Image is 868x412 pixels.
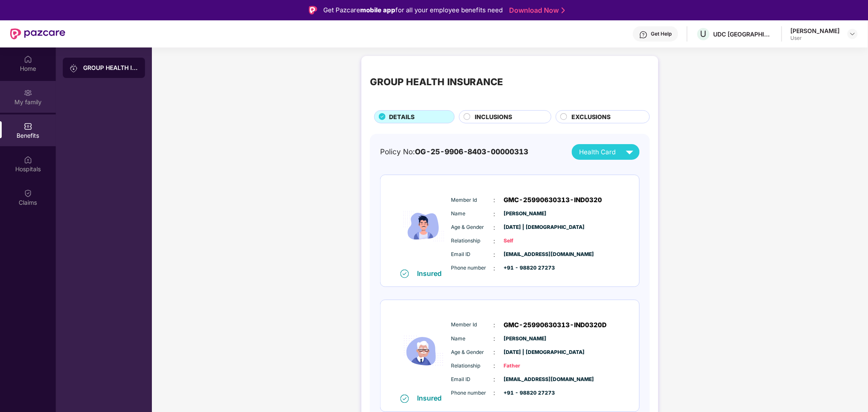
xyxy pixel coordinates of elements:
[451,196,494,204] span: Member Id
[580,147,616,157] span: Health Card
[504,348,546,356] span: [DATE] | [DEMOGRAPHIC_DATA]
[504,251,546,259] span: [EMAIL_ADDRESS][DOMAIN_NAME]
[451,223,494,231] span: Age & Gender
[504,195,602,205] span: GMC-25990630313-IND0320
[504,320,607,330] span: GMC-25990630313-IND0320D
[10,28,65,39] img: New Pazcare Logo
[398,309,449,394] img: icon
[494,223,496,232] span: :
[451,389,494,397] span: Phone number
[451,362,494,370] span: Relationship
[83,64,138,72] div: GROUP HEALTH INSURANCE
[400,270,409,278] img: svg+xml;base64,PHN2ZyB4bWxucz0iaHR0cDovL3d3dy53My5vcmcvMjAwMC9zdmciIHdpZHRoPSIxNiIgaGVpZ2h0PSIxNi...
[510,6,563,15] a: Download Now
[494,250,496,259] span: :
[504,264,546,272] span: +91 - 98820 27273
[849,31,856,37] img: svg+xml;base64,PHN2ZyBpZD0iRHJvcGRvd24tMzJ4MzIiIHhtbG5zPSJodHRwOi8vd3d3LnczLm9yZy8yMDAwL3N2ZyIgd2...
[494,334,496,343] span: :
[451,348,494,356] span: Age & Gender
[504,210,546,218] span: [PERSON_NAME]
[380,146,529,158] div: Policy No:
[451,264,494,272] span: Phone number
[494,264,496,273] span: :
[494,237,496,246] span: :
[451,210,494,218] span: Name
[562,6,565,15] img: Stroke
[494,361,496,370] span: :
[360,6,395,14] strong: mobile app
[370,75,504,89] div: GROUP HEALTH INSURANCE
[70,64,78,72] img: svg+xml;base64,PHN2ZyB3aWR0aD0iMjAiIGhlaWdodD0iMjAiIHZpZXdCb3g9IjAgMCAyMCAyMCIgZmlsbD0ibm9uZSIgeG...
[504,223,546,231] span: [DATE] | [DEMOGRAPHIC_DATA]
[572,112,611,122] span: EXCLUSIONS
[494,348,496,357] span: :
[700,29,707,39] span: U
[309,6,317,14] img: Logo
[451,251,494,259] span: Email ID
[494,195,496,205] span: :
[417,394,447,402] div: Insured
[651,31,672,37] div: Get Help
[24,55,32,64] img: svg+xml;base64,PHN2ZyBpZD0iSG9tZSIgeG1sbnM9Imh0dHA6Ly93d3cudzMub3JnLzIwMDAvc3ZnIiB3aWR0aD0iMjAiIG...
[451,237,494,245] span: Relationship
[24,189,32,198] img: svg+xml;base64,PHN2ZyBpZD0iQ2xhaW0iIHhtbG5zPSJodHRwOi8vd3d3LnczLm9yZy8yMDAwL3N2ZyIgd2lkdGg9IjIwIi...
[494,375,496,384] span: :
[504,335,546,343] span: [PERSON_NAME]
[24,89,32,97] img: svg+xml;base64,PHN2ZyB3aWR0aD0iMjAiIGhlaWdodD0iMjAiIHZpZXdCb3g9IjAgMCAyMCAyMCIgZmlsbD0ibm9uZSIgeG...
[504,362,546,370] span: Father
[323,5,503,15] div: Get Pazcare for all your employee benefits need
[791,35,840,42] div: User
[389,112,414,122] span: DETAILS
[24,122,32,131] img: svg+xml;base64,PHN2ZyBpZD0iQmVuZWZpdHMiIHhtbG5zPSJodHRwOi8vd3d3LnczLm9yZy8yMDAwL3N2ZyIgd2lkdGg9Ij...
[475,112,512,122] span: INCLUSIONS
[622,145,637,159] img: svg+xml;base64,PHN2ZyB4bWxucz0iaHR0cDovL3d3dy53My5vcmcvMjAwMC9zdmciIHZpZXdCb3g9IjAgMCAyNCAyNCIgd2...
[791,27,840,35] div: [PERSON_NAME]
[417,269,447,278] div: Insured
[504,237,546,245] span: Self
[24,156,32,164] img: svg+xml;base64,PHN2ZyBpZD0iSG9zcGl0YWxzIiB4bWxucz0iaHR0cDovL3d3dy53My5vcmcvMjAwMC9zdmciIHdpZHRoPS...
[504,389,546,397] span: +91 - 98820 27273
[714,30,773,38] div: UDC [GEOGRAPHIC_DATA]
[398,184,449,269] img: icon
[494,209,496,219] span: :
[451,376,494,384] span: Email ID
[494,320,496,330] span: :
[494,388,496,398] span: :
[400,395,409,403] img: svg+xml;base64,PHN2ZyB4bWxucz0iaHR0cDovL3d3dy53My5vcmcvMjAwMC9zdmciIHdpZHRoPSIxNiIgaGVpZ2h0PSIxNi...
[639,31,648,39] img: svg+xml;base64,PHN2ZyBpZD0iSGVscC0zMngzMiIgeG1sbnM9Imh0dHA6Ly93d3cudzMub3JnLzIwMDAvc3ZnIiB3aWR0aD...
[415,147,529,156] span: OG-25-9906-8403-00000313
[572,144,640,160] button: Health Card
[451,321,494,329] span: Member Id
[451,335,494,343] span: Name
[504,376,546,384] span: [EMAIL_ADDRESS][DOMAIN_NAME]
